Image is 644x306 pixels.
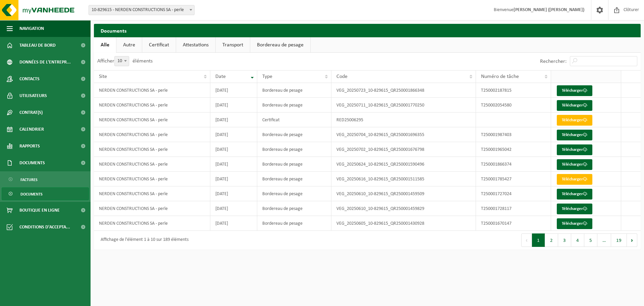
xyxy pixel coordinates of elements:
td: NERDEN CONSTRUCTIONS SA - perle [94,83,210,98]
a: Autre [116,37,142,53]
span: Numéro de tâche [481,74,519,79]
button: 3 [558,233,571,247]
span: Documents [20,188,43,201]
button: 4 [571,233,584,247]
td: VEG_20250610_10-829615_QR250001459829 [331,201,476,216]
span: Données de l'entrepr... [19,54,71,71]
td: NERDEN CONSTRUCTIONS SA - perle [94,98,210,113]
a: Certificat [142,37,176,53]
td: [DATE] [210,127,258,142]
td: NERDEN CONSTRUCTIONS SA - perle [94,113,210,127]
td: Bordereau de pesage [257,172,331,186]
td: Bordereau de pesage [257,127,331,142]
button: 2 [545,233,558,247]
a: Attestations [176,37,215,53]
a: Télécharger [557,130,592,140]
td: Bordereau de pesage [257,98,331,113]
td: [DATE] [210,216,258,231]
td: T250001866374 [476,157,551,172]
td: VEG_20250605_10-829615_QR250001430928 [331,216,476,231]
button: Next [627,233,637,247]
td: Certificat [257,113,331,127]
td: T250002054580 [476,98,551,113]
td: [DATE] [210,172,258,186]
a: Factures [2,173,89,186]
td: Bordereau de pesage [257,83,331,98]
td: Bordereau de pesage [257,142,331,157]
td: VEG_20250610_10-829615_QR250001459509 [331,186,476,201]
span: Code [336,74,347,79]
h2: Documents [94,24,641,37]
td: VEG_20250616_10-829615_QR250001511585 [331,172,476,186]
span: Conditions d'accepta... [19,219,70,235]
span: Navigation [19,20,44,37]
span: Boutique en ligne [19,202,60,219]
span: Tableau de bord [19,37,56,54]
a: Télécharger [557,159,592,170]
td: NERDEN CONSTRUCTIONS SA - perle [94,157,210,172]
div: Affichage de l'élément 1 à 10 sur 189 éléments [97,234,189,246]
a: Transport [216,37,250,53]
td: VEG_20250711_10-829615_QR250001770250 [331,98,476,113]
label: Afficher éléments [97,58,153,64]
span: Site [99,74,107,79]
span: Rapports [19,138,40,155]
td: [DATE] [210,113,258,127]
button: Previous [521,233,532,247]
button: 1 [532,233,545,247]
strong: [PERSON_NAME] ([PERSON_NAME]) [514,7,584,12]
td: T250001987403 [476,127,551,142]
a: Alle [94,37,116,53]
span: 10 [114,56,129,66]
td: NERDEN CONSTRUCTIONS SA - perle [94,201,210,216]
td: [DATE] [210,83,258,98]
span: Factures [20,173,38,186]
td: Bordereau de pesage [257,216,331,231]
td: T250001728117 [476,201,551,216]
span: Calendrier [19,121,44,138]
a: Télécharger [557,144,592,155]
td: VEG_20250624_10-829615_QR250001590496 [331,157,476,172]
td: [DATE] [210,186,258,201]
span: Contacts [19,71,40,87]
span: Documents [19,155,45,171]
td: T250001785427 [476,172,551,186]
td: Bordereau de pesage [257,157,331,172]
td: T250001727024 [476,186,551,201]
td: NERDEN CONSTRUCTIONS SA - perle [94,216,210,231]
label: Rechercher: [540,59,567,64]
td: T250002187815 [476,83,551,98]
a: Télécharger [557,100,592,111]
td: NERDEN CONSTRUCTIONS SA - perle [94,186,210,201]
td: [DATE] [210,98,258,113]
td: VEG_20250723_10-829615_QR250001866348 [331,83,476,98]
button: 5 [584,233,597,247]
span: … [597,233,611,247]
span: Contrat(s) [19,104,43,121]
td: [DATE] [210,142,258,157]
a: Télécharger [557,204,592,214]
span: 10 [115,56,129,66]
a: Télécharger [557,85,592,96]
a: Télécharger [557,218,592,229]
td: Bordereau de pesage [257,201,331,216]
a: Documents [2,187,89,200]
td: [DATE] [210,201,258,216]
td: VEG_20250702_10-829615_QR250001676798 [331,142,476,157]
td: Bordereau de pesage [257,186,331,201]
td: NERDEN CONSTRUCTIONS SA - perle [94,172,210,186]
span: 10-829615 - NERDEN CONSTRUCTIONS SA - perle [89,5,195,15]
td: RED25006295 [331,113,476,127]
td: VEG_20250704_10-829615_QR250001696355 [331,127,476,142]
td: T250001670147 [476,216,551,231]
span: Date [215,74,226,79]
a: Télécharger [557,115,592,126]
a: Télécharger [557,174,592,185]
td: T250001965042 [476,142,551,157]
button: 19 [611,233,627,247]
td: [DATE] [210,157,258,172]
span: Utilisateurs [19,87,47,104]
td: NERDEN CONSTRUCTIONS SA - perle [94,142,210,157]
td: NERDEN CONSTRUCTIONS SA - perle [94,127,210,142]
a: Télécharger [557,189,592,200]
